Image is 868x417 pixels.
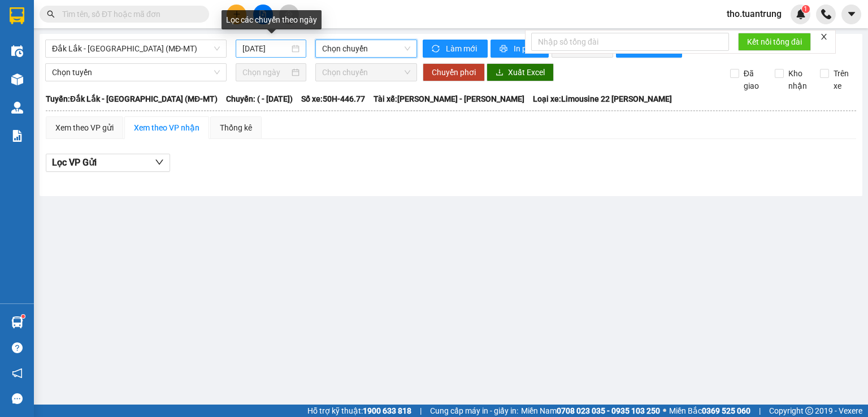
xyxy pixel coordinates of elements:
span: Tài xế: [PERSON_NAME] - [PERSON_NAME] [374,93,524,105]
span: Chọn chuyến [322,40,411,57]
span: | [420,405,422,417]
span: ⚪️ [663,409,666,413]
span: Gửi: [10,11,27,23]
span: Lọc VP Gửi [52,155,97,170]
div: Xem theo VP nhận [134,121,199,134]
input: Chọn ngày [242,66,289,79]
div: Lọc các chuyến theo ngày [222,10,322,29]
button: Lọc VP Gửi [46,154,170,172]
span: Cung cấp máy in - giấy in: [430,405,518,417]
span: caret-down [847,9,857,19]
sup: 1 [21,315,25,318]
span: Chọn tuyến [52,64,220,81]
span: close [820,33,828,41]
span: Nhận: [108,11,135,23]
div: 0376922595 [108,23,199,39]
img: logo-vxr [10,7,24,24]
span: printer [500,45,509,54]
img: warehouse-icon [11,102,23,114]
div: Xem theo VP gửi [55,121,114,134]
button: aim [279,5,299,24]
span: km73 [124,39,167,59]
span: Đắk Lắk - Sài Gòn (MĐ-MT) [52,40,220,57]
input: Tìm tên, số ĐT hoặc mã đơn [62,8,196,20]
img: warehouse-icon [11,73,23,85]
span: Số xe: 50H-446.77 [301,93,365,105]
span: Hỗ trợ kỹ thuật: [307,405,411,417]
div: VP M’ĐrăK [108,10,199,23]
span: notification [12,368,23,379]
img: warehouse-icon [11,45,23,57]
button: printerIn phơi [491,40,549,58]
img: phone-icon [821,9,831,19]
img: warehouse-icon [11,316,23,328]
div: Thống kê [220,121,252,134]
span: Miền Bắc [669,405,750,417]
span: sync [432,45,441,54]
strong: 0369 525 060 [702,406,750,415]
div: 50.000 [8,66,102,79]
span: question-circle [12,342,23,353]
sup: 1 [802,5,810,13]
button: file-add [253,5,273,24]
span: Chuyến: ( - [DATE]) [226,93,293,105]
span: DĐ: [108,45,124,57]
button: downloadXuất Excel [487,63,554,81]
span: Kết nối tổng đài [747,36,802,48]
strong: 0708 023 035 - 0935 103 250 [557,406,660,415]
span: message [12,393,23,404]
b: Tuyến: Đắk Lắk - [GEOGRAPHIC_DATA] (MĐ-MT) [46,94,218,103]
span: CR : [8,67,26,79]
span: Miền Nam [521,405,660,417]
button: caret-down [841,5,861,24]
button: plus [227,5,246,24]
span: Trên xe [829,67,857,92]
span: Chọn chuyến [322,64,411,81]
span: tho.tuantrung [718,7,791,21]
input: 12/10/2025 [242,42,289,55]
span: copyright [805,407,813,415]
button: syncLàm mới [423,40,488,58]
span: Làm mới [446,42,479,55]
input: Nhập số tổng đài [531,33,729,51]
span: Loại xe: Limousine 22 [PERSON_NAME] [533,93,672,105]
span: Kho nhận [784,67,811,92]
div: BX Miền Đông [10,10,100,37]
img: icon-new-feature [796,9,806,19]
button: Chuyển phơi [423,63,485,81]
span: Đã giao [739,67,767,92]
img: solution-icon [11,130,23,142]
strong: 1900 633 818 [363,406,411,415]
span: down [155,158,164,167]
button: Kết nối tổng đài [738,33,811,51]
span: In phơi [514,42,540,55]
span: 1 [804,5,808,13]
span: search [47,10,55,18]
span: | [759,405,761,417]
